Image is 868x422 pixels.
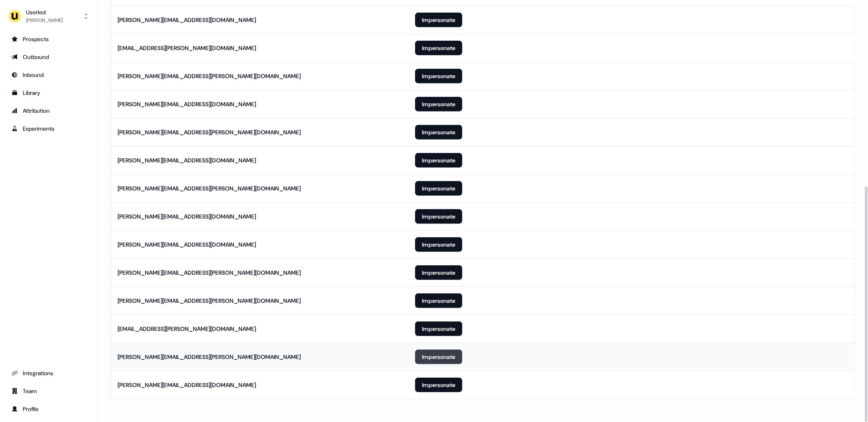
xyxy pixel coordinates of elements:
div: Integrations [11,369,86,377]
div: [PERSON_NAME][EMAIL_ADDRESS][DOMAIN_NAME] [118,16,256,24]
div: Prospects [11,35,86,43]
button: Impersonate [415,350,462,364]
div: [PERSON_NAME][EMAIL_ADDRESS][PERSON_NAME][DOMAIN_NAME] [118,72,301,80]
button: Impersonate [415,97,462,112]
div: Team [11,387,86,395]
button: Impersonate [415,181,462,196]
button: Impersonate [415,209,462,224]
button: Impersonate [415,321,462,336]
div: Userled [26,8,63,16]
div: Outbound [11,53,86,61]
div: Inbound [11,71,86,79]
button: Impersonate [415,13,462,27]
a: Go to attribution [7,104,91,117]
button: Impersonate [415,237,462,252]
a: Go to integrations [7,367,91,380]
button: Impersonate [415,293,462,308]
div: [PERSON_NAME][EMAIL_ADDRESS][DOMAIN_NAME] [118,241,256,249]
button: Impersonate [415,69,462,83]
div: Profile [11,405,86,413]
div: [PERSON_NAME][EMAIL_ADDRESS][PERSON_NAME][DOMAIN_NAME] [118,297,301,305]
div: [EMAIL_ADDRESS][PERSON_NAME][DOMAIN_NAME] [118,44,256,52]
a: Go to templates [7,86,91,99]
button: Impersonate [415,153,462,168]
button: Impersonate [415,41,462,55]
button: Impersonate [415,125,462,140]
div: [PERSON_NAME][EMAIL_ADDRESS][PERSON_NAME][DOMAIN_NAME] [118,269,301,277]
a: Go to outbound experience [7,50,91,63]
a: Go to profile [7,402,91,415]
div: Experiments [11,125,86,133]
button: Userled[PERSON_NAME] [7,7,91,26]
div: [PERSON_NAME] [26,16,63,24]
button: Impersonate [415,265,462,280]
div: [EMAIL_ADDRESS][PERSON_NAME][DOMAIN_NAME] [118,325,256,333]
div: [PERSON_NAME][EMAIL_ADDRESS][PERSON_NAME][DOMAIN_NAME] [118,128,301,136]
div: [PERSON_NAME][EMAIL_ADDRESS][DOMAIN_NAME] [118,212,256,221]
a: Go to team [7,385,91,398]
div: Library [11,89,86,97]
div: [PERSON_NAME][EMAIL_ADDRESS][DOMAIN_NAME] [118,381,256,389]
a: Go to experiments [7,122,91,135]
a: Go to prospects [7,33,91,46]
div: [PERSON_NAME][EMAIL_ADDRESS][PERSON_NAME][DOMAIN_NAME] [118,353,301,361]
div: [PERSON_NAME][EMAIL_ADDRESS][PERSON_NAME][DOMAIN_NAME] [118,184,301,192]
button: Impersonate [415,378,462,392]
a: Go to Inbound [7,68,91,81]
div: [PERSON_NAME][EMAIL_ADDRESS][DOMAIN_NAME] [118,100,256,108]
div: [PERSON_NAME][EMAIL_ADDRESS][DOMAIN_NAME] [118,156,256,164]
div: Attribution [11,107,86,115]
